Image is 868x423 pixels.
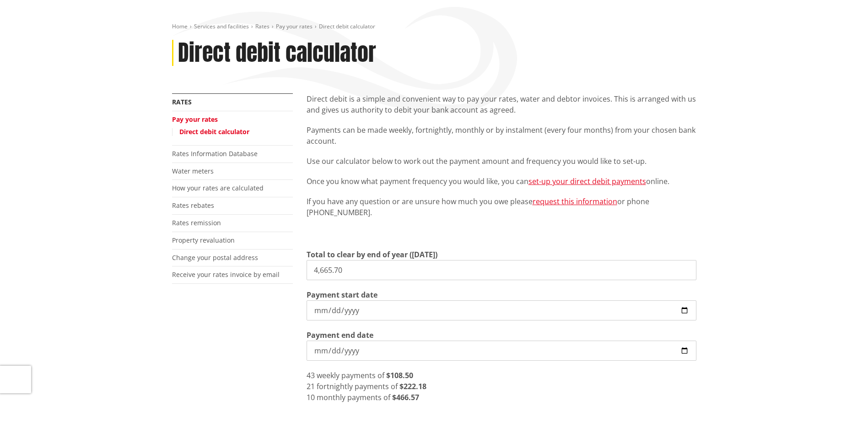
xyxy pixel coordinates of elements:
a: Rates remission [172,218,221,227]
p: Use our calculator below to work out the payment amount and frequency you would like to set-up. [307,156,696,167]
h1: Direct debit calculator [178,40,376,66]
a: Pay your rates [276,22,313,30]
a: Water meters [172,167,214,175]
span: Direct debit calculator [319,22,375,30]
p: If you have any question or are unsure how much you owe please or phone [PHONE_NUMBER]. [307,196,696,218]
strong: $108.50 [386,370,413,380]
span: 10 [307,392,315,402]
a: Rates [172,98,192,106]
a: How your rates are calculated [172,184,264,192]
a: Change your postal address [172,253,258,262]
span: fortnightly payments of [317,381,398,391]
a: Home [172,22,188,30]
strong: $222.18 [399,381,426,391]
a: Property revaluation [172,236,235,244]
p: Once you know what payment frequency you would like, you can online. [307,176,696,187]
a: Receive your rates invoice by email [172,270,280,279]
iframe: Messenger Launcher [826,385,859,418]
p: Payments can be made weekly, fortnightly, monthly or by instalment (every four months) from your ... [307,125,696,146]
nav: breadcrumb [172,23,696,31]
span: weekly payments of [317,370,384,380]
span: monthly payments of [317,392,390,402]
a: Pay your rates [172,115,218,124]
p: Direct debit is a simple and convenient way to pay your rates, water and debtor invoices. This is... [307,93,696,115]
label: Payment start date [307,289,377,300]
span: 43 [307,370,315,380]
label: Total to clear by end of year ([DATE]) [307,249,437,260]
a: Rates rebates [172,201,214,210]
strong: $466.57 [392,392,419,402]
a: request this information [533,196,617,206]
a: Rates [255,22,270,30]
a: Rates Information Database [172,149,258,158]
a: set-up your direct debit payments [528,176,646,186]
span: 21 [307,381,315,391]
a: Direct debit calculator [179,127,249,136]
label: Payment end date [307,330,373,341]
a: Services and facilities [194,22,249,30]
